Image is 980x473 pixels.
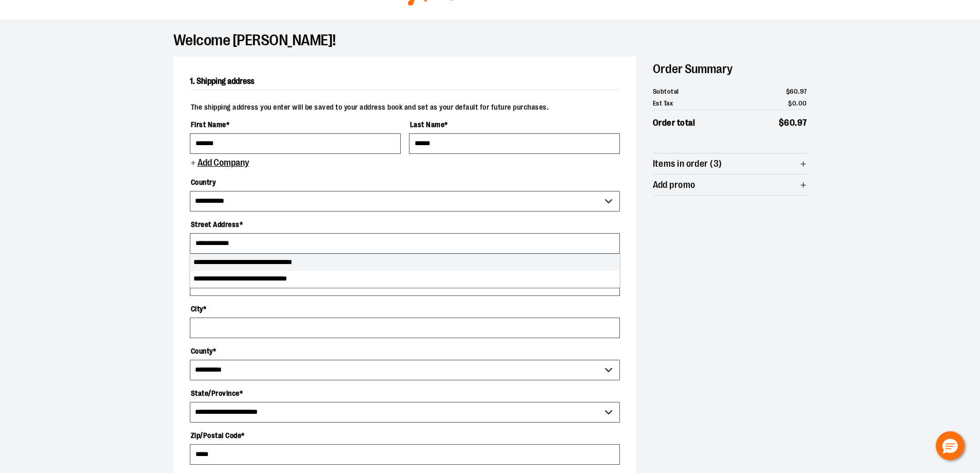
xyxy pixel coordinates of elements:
[653,153,807,174] button: Items in order (3)
[190,300,620,318] label: City *
[190,342,620,360] label: County *
[779,118,785,128] span: $
[653,159,722,169] span: Items in order (3)
[190,173,620,191] label: Country
[784,118,795,128] span: 60
[190,216,620,233] label: Street Address *
[190,158,249,169] button: Add Company
[190,384,620,402] label: State/Province *
[653,174,807,195] button: Add promo
[409,116,620,133] label: Last Name *
[653,116,696,130] span: Order total
[792,99,797,107] span: 0
[798,87,800,95] span: .
[653,180,696,190] span: Add promo
[798,99,807,107] span: 00
[190,427,620,444] label: Zip/Postal Code *
[786,87,790,95] span: $
[790,87,798,95] span: 60
[800,87,807,95] span: 97
[190,98,620,112] p: The shipping address you enter will be saved to your address book and set as your default for fut...
[190,116,401,133] label: First Name *
[788,99,792,107] span: $
[797,118,807,128] span: 97
[653,86,679,97] span: Subtotal
[190,73,620,90] h2: 1. Shipping address
[173,36,807,44] h1: Welcome [PERSON_NAME]!
[653,57,807,81] h2: Order Summary
[796,99,798,107] span: .
[653,98,673,109] span: Est Tax
[936,431,965,460] button: Hello, have a question? Let’s chat.
[795,118,797,128] span: .
[197,158,249,168] span: Add Company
